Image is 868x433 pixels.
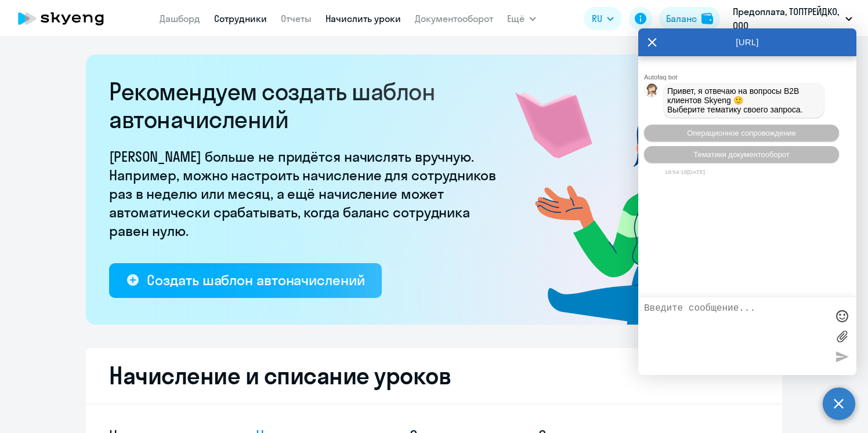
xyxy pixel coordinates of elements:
[109,263,382,298] button: Создать шаблон автоначислений
[109,147,504,240] p: [PERSON_NAME] больше не придётся начислять вручную. Например, можно настроить начисление для сотр...
[659,7,720,30] button: Балансbalance
[160,13,200,24] a: Дашборд
[147,271,364,289] div: Создать шаблон автоначислений
[644,125,839,141] button: Операционное сопровождение
[644,146,839,163] button: Тематики документооборот
[727,5,858,32] button: Предоплата, ТОПТРЕЙДКО, ООО
[645,83,659,100] img: bot avatar
[701,13,713,24] img: balance
[666,12,697,26] div: Баланс
[507,7,536,30] button: Ещё
[281,13,312,24] a: Отчеты
[833,328,851,345] label: Лимит 10 файлов
[693,150,790,159] span: Тематики документооборот
[507,12,525,26] span: Ещё
[415,13,493,24] a: Документооборот
[214,13,267,24] a: Сотрудники
[733,5,841,32] p: Предоплата, ТОПТРЕЙДКО, ООО
[325,13,401,24] a: Начислить уроки
[687,129,796,137] span: Операционное сопровождение
[592,12,602,26] span: RU
[109,78,504,133] h2: Рекомендуем создать шаблон автоначислений
[109,362,759,390] h2: Начисление и списание уроков
[665,169,705,175] time: 18:54:18[DATE]
[667,86,803,114] span: Привет, я отвечаю на вопросы B2B клиентов Skyeng 🙂 Выберите тематику своего запроса.
[644,74,856,81] div: Autofaq bot
[584,7,622,30] button: RU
